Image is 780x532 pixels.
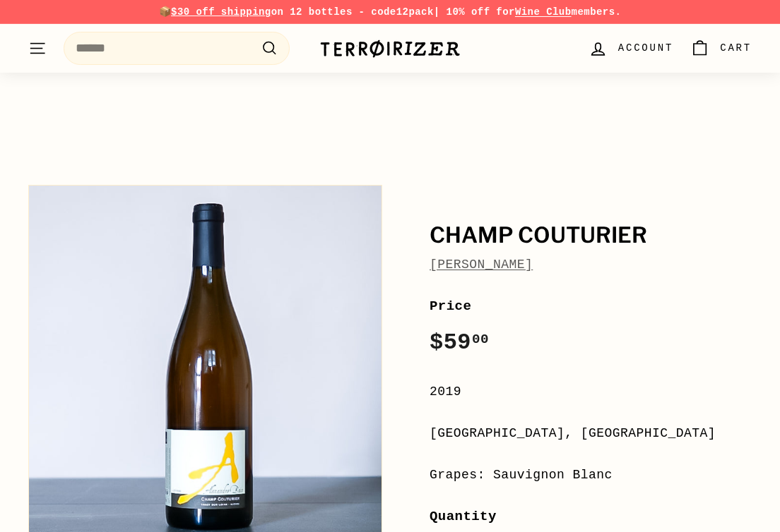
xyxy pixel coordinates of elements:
[720,40,752,56] span: Cart
[396,6,434,18] strong: 12pack
[430,296,752,317] label: Price
[430,382,752,402] div: 2019
[682,28,760,69] a: Cart
[472,332,489,347] sup: 00
[430,423,752,444] div: [GEOGRAPHIC_DATA], [GEOGRAPHIC_DATA]
[430,330,489,356] span: $59
[171,6,271,18] span: $30 off shipping
[28,4,752,20] p: 📦 on 12 bottles - code | 10% off for members.
[430,465,752,485] div: Grapes: Sauvignon Blanc
[618,40,673,56] span: Account
[580,28,682,69] a: Account
[515,6,572,18] a: Wine Club
[430,258,533,272] a: [PERSON_NAME]
[430,224,752,248] h1: Champ Couturier
[430,506,752,527] label: Quantity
